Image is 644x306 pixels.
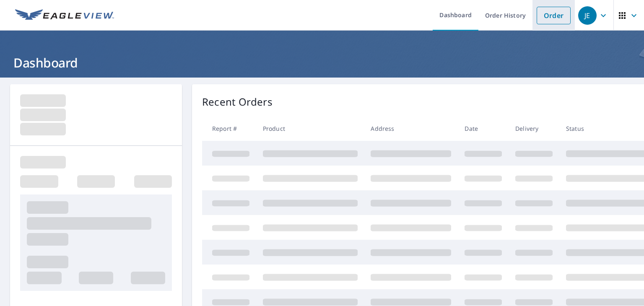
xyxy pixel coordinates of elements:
[10,54,634,71] h1: Dashboard
[202,94,273,109] p: Recent Orders
[15,9,114,22] img: EV Logo
[537,7,571,24] a: Order
[458,116,509,141] th: Date
[202,116,256,141] th: Report #
[578,6,597,25] div: JE
[364,116,458,141] th: Address
[509,116,559,141] th: Delivery
[256,116,364,141] th: Product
